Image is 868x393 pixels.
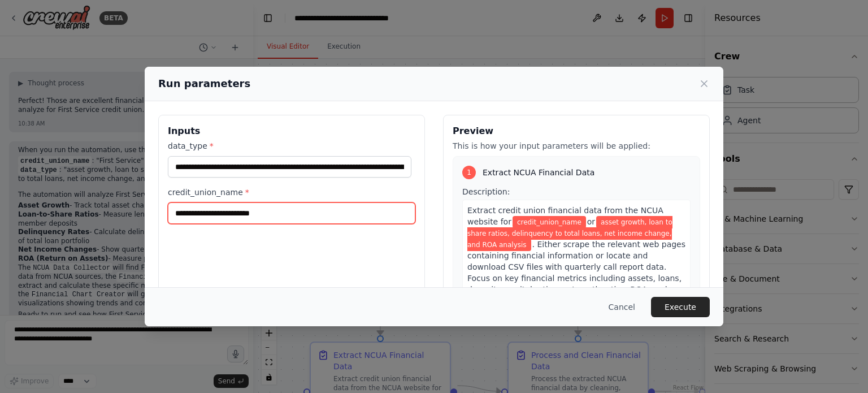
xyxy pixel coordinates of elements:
[158,76,250,92] h2: Run parameters
[483,167,594,178] span: Extract NCUA Financial Data
[651,297,710,317] button: Execute
[168,124,415,138] h3: Inputs
[453,124,700,138] h3: Preview
[513,216,586,228] span: Variable: credit_union_name
[462,166,476,179] div: 1
[587,217,595,226] span: or
[467,216,672,251] span: Variable: data_type
[467,206,663,226] span: Extract credit union financial data from the NCUA website for
[453,140,700,152] p: This is how your input parameters will be applied:
[467,240,685,317] span: . Either scrape the relevant web pages containing financial information or locate and download CS...
[462,187,510,196] span: Description:
[168,187,415,198] label: credit_union_name
[168,140,415,152] label: data_type
[600,297,644,317] button: Cancel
